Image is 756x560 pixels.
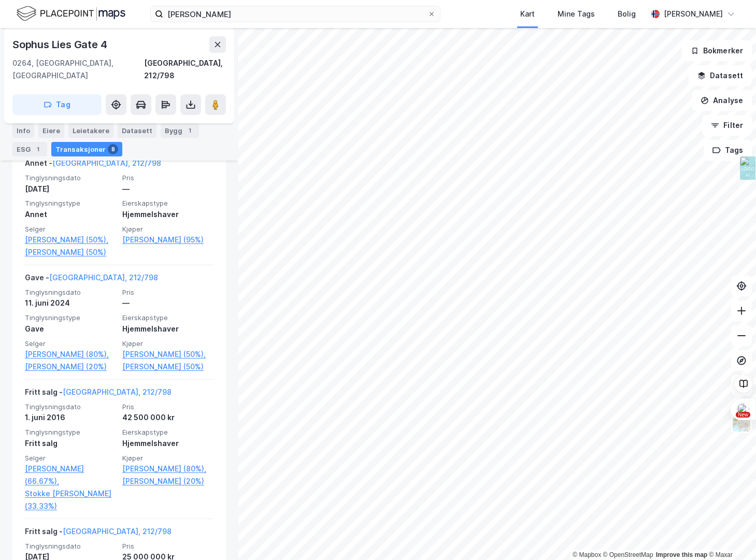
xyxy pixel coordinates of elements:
[122,463,213,475] a: [PERSON_NAME] (80%),
[122,403,213,411] span: Pris
[25,437,116,450] div: Fritt salg
[63,387,172,396] a: [GEOGRAPHIC_DATA], 212/798
[12,57,144,82] div: 0264, [GEOGRAPHIC_DATA], [GEOGRAPHIC_DATA]
[25,361,116,373] a: [PERSON_NAME] (20%)
[25,463,116,487] a: [PERSON_NAME] (66.67%),
[25,183,116,195] div: [DATE]
[25,174,116,182] span: Tinglysningsdato
[25,411,116,424] div: 1. juni 2016
[12,94,102,115] button: Tag
[692,90,752,111] button: Analyse
[122,288,213,297] span: Pris
[12,142,47,156] div: ESG
[122,234,213,246] a: [PERSON_NAME] (95%)
[25,199,116,208] span: Tinglysningstype
[25,403,116,411] span: Tinglysningsdato
[25,157,161,174] div: Annet -
[33,144,43,154] div: 1
[25,271,158,288] div: Gave -
[161,123,199,138] div: Bygg
[704,140,752,161] button: Tags
[122,183,213,195] div: —
[25,323,116,335] div: Gave
[122,428,213,437] span: Eierskapstype
[12,123,34,138] div: Info
[184,125,195,136] div: 1
[25,525,172,542] div: Fritt salg -
[603,551,653,558] a: OpenStreetMap
[68,123,113,138] div: Leietakere
[704,510,756,560] iframe: Chat Widget
[25,234,116,246] a: [PERSON_NAME] (50%),
[25,386,172,403] div: Fritt salg -
[144,57,226,82] div: [GEOGRAPHIC_DATA], 212/798
[558,8,595,20] div: Mine Tags
[122,454,213,463] span: Kjøper
[122,339,213,348] span: Kjøper
[25,313,116,322] span: Tinglysningstype
[25,297,116,309] div: 11. juni 2024
[656,551,707,558] a: Improve this map
[25,225,116,234] span: Selger
[108,144,118,154] div: 8
[689,65,752,86] button: Datasett
[12,36,109,53] div: Sophus Lies Gate 4
[122,208,213,221] div: Hjemmelshaver
[122,174,213,182] span: Pris
[618,8,636,20] div: Bolig
[122,475,213,487] a: [PERSON_NAME] (20%)
[63,527,172,536] a: [GEOGRAPHIC_DATA], 212/798
[25,487,116,512] a: Stokke [PERSON_NAME] (33.33%)
[25,208,116,221] div: Annet
[25,339,116,348] span: Selger
[49,273,158,282] a: [GEOGRAPHIC_DATA], 212/798
[702,115,752,136] button: Filter
[122,348,213,361] a: [PERSON_NAME] (50%),
[520,8,535,20] div: Kart
[122,313,213,322] span: Eierskapstype
[122,323,213,335] div: Hjemmelshaver
[38,123,64,138] div: Eiere
[122,225,213,234] span: Kjøper
[25,428,116,437] span: Tinglysningstype
[573,551,601,558] a: Mapbox
[17,5,125,23] img: logo.f888ab2527a4732fd821a326f86c7f29.svg
[122,199,213,208] span: Eierskapstype
[25,348,116,361] a: [PERSON_NAME] (80%),
[682,40,752,61] button: Bokmerker
[704,510,756,560] div: Kontrollprogram for chat
[51,142,122,156] div: Transaksjoner
[122,437,213,450] div: Hjemmelshaver
[122,361,213,373] a: [PERSON_NAME] (50%)
[25,288,116,297] span: Tinglysningsdato
[122,411,213,424] div: 42 500 000 kr
[25,542,116,551] span: Tinglysningsdato
[122,542,213,551] span: Pris
[122,297,213,309] div: —
[163,6,427,22] input: Søk på adresse, matrikkel, gårdeiere, leietakere eller personer
[118,123,156,138] div: Datasett
[25,454,116,463] span: Selger
[25,246,116,259] a: [PERSON_NAME] (50%)
[664,8,723,20] div: [PERSON_NAME]
[52,159,161,167] a: [GEOGRAPHIC_DATA], 212/798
